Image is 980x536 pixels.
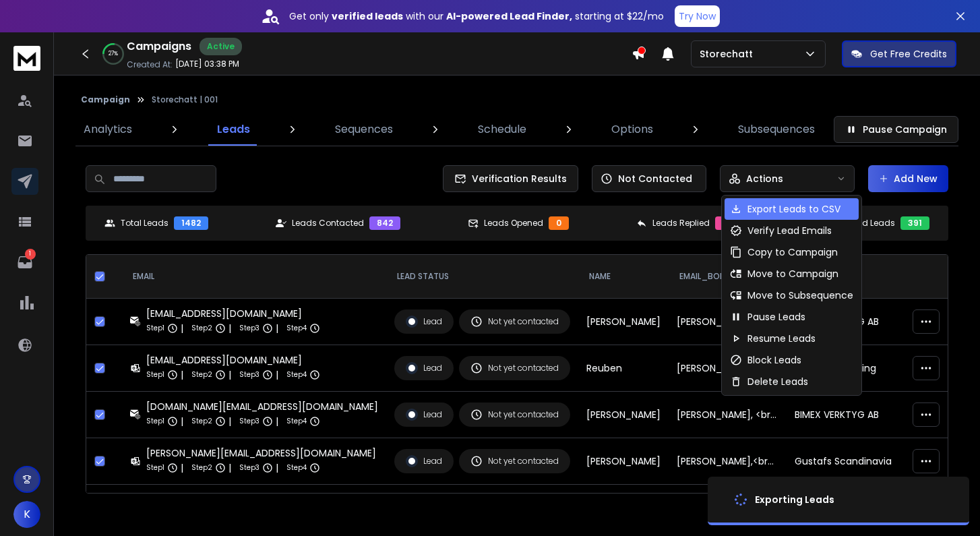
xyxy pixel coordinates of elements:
p: | [276,368,278,382]
p: Sequences [335,121,393,138]
p: [DATE] 03:38 PM [175,59,239,69]
td: [PERSON_NAME],<br><br>Jag såg att [PERSON_NAME] fokuserar starkt på hållbarhet och avancerade mat... [669,485,787,531]
p: Step 3 [239,368,259,382]
p: Options [611,121,653,138]
h1: Campaigns [127,38,191,55]
a: Leads [209,113,258,146]
p: Leads Replied [652,218,710,229]
a: Schedule [470,113,534,146]
p: Step 3 [239,461,259,475]
p: Export Leads to CSV [747,202,840,216]
p: Get only with our starting at $22/mo [289,9,664,23]
p: | [276,461,278,475]
p: Leads Opened [484,218,543,229]
p: Try Now [679,9,716,23]
p: Step 4 [286,415,307,428]
td: [PERSON_NAME],<br><br>Er satsning på precision och kvalitet i varje detalj är imponerande, särski... [669,299,787,345]
div: 842 [369,216,400,230]
td: [PERSON_NAME], <br><br>Jag såg att Bimex nyligen gjort stora investeringar i maskiner för att för... [669,392,787,438]
p: Resume Leads [747,332,816,345]
p: Analytics [84,121,132,138]
p: Copy to Campaign [747,245,838,259]
p: Actions [746,172,783,185]
p: Schedule [478,121,526,138]
td: [PERSON_NAME] [578,438,669,485]
td: [PERSON_NAME],<br><br>Er fokus på hållbarhet och akustik i era produkter, som Gustafs Feltfon, är... [669,438,787,485]
th: LEAD STATUS [386,255,578,299]
p: Move to Campaign [747,267,838,280]
p: | [181,322,183,335]
button: Add New [868,165,948,192]
td: Ulrika [578,485,669,531]
p: 1 [25,249,36,260]
p: | [228,461,231,475]
p: Created At: [127,59,173,70]
p: Step 1 [146,368,164,382]
p: Pause Leads [747,310,805,324]
div: [EMAIL_ADDRESS][DOMAIN_NAME] [146,307,320,320]
td: BIMEX VERKTYG AB [787,392,905,438]
p: Not Contacted [618,172,692,185]
div: Lead [406,316,442,328]
div: Not yet contacted [470,316,559,328]
button: Pause Campaign [834,116,958,143]
strong: verified leads [332,9,403,23]
p: | [276,322,278,335]
div: Lead [406,409,442,421]
button: K [13,501,40,528]
div: Lead [406,362,442,374]
span: Verification Results [466,172,567,185]
button: Try Now [675,5,720,27]
p: Verify Lead Emails [747,224,832,237]
button: Campaign [81,94,130,105]
div: Not yet contacted [470,362,559,374]
a: Sequences [327,113,401,146]
a: 1 [11,249,38,276]
div: 391 [900,216,929,230]
div: [EMAIL_ADDRESS][DOMAIN_NAME] [146,353,320,367]
p: Step 1 [146,415,164,428]
p: Step 3 [239,415,259,428]
div: 21 [715,216,738,230]
button: Verification Results [443,165,578,192]
th: email_body [669,255,787,299]
div: 0 [549,216,569,230]
p: Leads [217,121,250,138]
div: Active [200,38,242,55]
td: [PERSON_NAME] [578,299,669,345]
div: Not yet contacted [470,455,559,467]
p: Step 4 [286,461,307,475]
p: Storechatt [700,47,758,61]
p: Step 2 [191,415,212,428]
p: Step 1 [146,322,164,335]
strong: AI-powered Lead Finder, [446,9,572,23]
div: Lead [406,455,442,467]
a: Analytics [75,113,140,146]
p: 27 % [109,50,118,58]
div: Not yet contacted [470,409,559,421]
td: Reuben [578,345,669,392]
td: Gustafs Scandinavia [787,438,905,485]
td: [PERSON_NAME],<br><br>Jag såg att [DEMOGRAPHIC_DATA] Consulting nyligen har expanderat sina tjäns... [669,345,787,392]
th: NAME [578,255,669,299]
div: Exporting Leads [755,493,834,506]
p: | [276,415,278,428]
p: Move to Subsequence [747,289,853,302]
p: Step 4 [286,322,307,335]
p: Storechatt | 001 [152,94,218,105]
th: EMAIL [122,255,386,299]
p: | [181,415,183,428]
p: Get Free Credits [870,47,947,61]
p: Step 1 [146,461,164,475]
p: Total Leads [121,218,169,229]
p: | [228,415,231,428]
p: Step 2 [191,461,212,475]
div: 1482 [174,216,208,230]
p: Step 2 [191,322,212,335]
p: Block Leads [747,353,801,367]
p: | [228,368,231,382]
p: | [181,461,183,475]
p: Subsequences [738,121,815,138]
button: Get Free Credits [842,40,956,67]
